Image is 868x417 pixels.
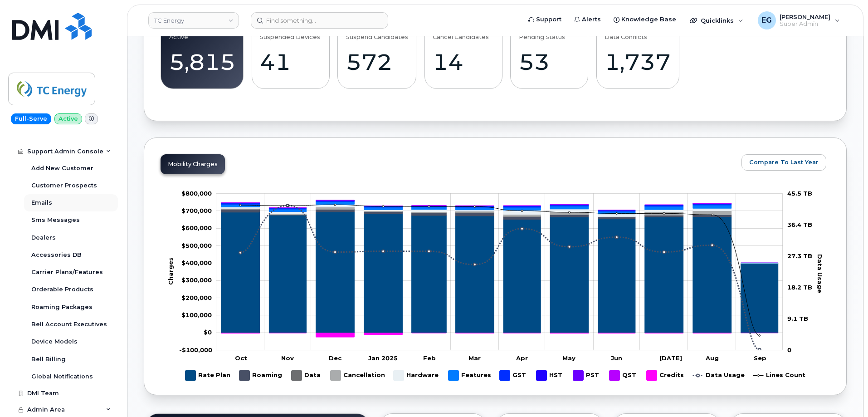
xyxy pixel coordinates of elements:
g: $0 [181,276,212,284]
a: Knowledge Base [607,10,683,29]
div: 53 [519,49,580,75]
a: Cancel Candidates14 [433,25,494,83]
g: Chart [167,190,824,384]
a: Suspend Candidates572 [346,25,408,83]
div: 572 [346,49,408,75]
tspan: $700,000 [181,207,212,214]
g: $0 [179,346,212,353]
tspan: Oct [235,354,247,362]
tspan: $500,000 [181,242,212,249]
g: Legend [185,367,805,384]
span: Compare To Last Year [749,158,819,167]
span: EG [761,15,772,26]
g: $0 [181,190,212,197]
button: Compare To Last Year [741,154,826,171]
div: 14 [433,49,494,75]
span: Quicklinks [701,17,734,24]
span: [PERSON_NAME] [780,13,830,20]
a: Alerts [568,10,607,29]
span: Support [536,15,561,24]
g: Hardware [394,367,439,384]
tspan: $600,000 [181,224,212,231]
g: QST [610,367,638,384]
tspan: 27.3 TB [787,252,812,260]
span: Knowledge Base [621,15,676,24]
g: $0 [181,242,212,249]
g: Data Usage [693,367,745,384]
tspan: May [562,354,575,362]
a: Suspended Devices41 [260,25,321,83]
g: Rate Plan [185,367,230,384]
tspan: Nov [281,354,294,362]
a: Data Conflicts1,737 [605,25,671,83]
tspan: Feb [423,354,436,362]
tspan: Sep [754,354,766,362]
tspan: $200,000 [181,294,212,301]
g: Lines Count [753,367,805,384]
g: Roaming [239,367,283,384]
tspan: Data Usage [816,254,824,293]
span: Alerts [582,15,601,24]
g: Data [292,367,322,384]
g: Cancellation [331,367,385,384]
a: Support [522,10,568,29]
tspan: $0 [204,329,212,336]
div: 1,737 [605,49,671,75]
iframe: Messenger Launcher [829,378,861,410]
a: Active5,815 [169,25,235,83]
a: TC Energy [148,12,239,29]
g: Features [449,367,491,384]
g: $0 [181,294,212,301]
tspan: [DATE] [659,354,682,362]
input: Find something... [251,12,388,29]
g: Credits [647,367,684,384]
tspan: Charges [167,257,174,285]
tspan: $800,000 [181,190,212,197]
tspan: 36.4 TB [787,221,812,228]
tspan: Apr [516,354,528,362]
g: Rate Plan [221,212,778,333]
tspan: Mar [468,354,481,362]
a: Pending Status53 [519,25,580,83]
tspan: Dec [329,354,342,362]
g: $0 [181,207,212,214]
g: HST [536,367,564,384]
g: GST [500,367,527,384]
tspan: $400,000 [181,259,212,266]
tspan: $300,000 [181,276,212,284]
g: $0 [181,259,212,266]
g: $0 [181,224,212,231]
tspan: 0 [787,346,791,353]
tspan: Jun [611,354,622,362]
g: PST [573,367,600,384]
tspan: Aug [705,354,719,362]
div: 41 [260,49,321,75]
tspan: $100,000 [181,311,212,319]
tspan: 45.5 TB [787,190,812,197]
tspan: 18.2 TB [787,284,812,291]
div: Eric Gonzalez [751,11,846,29]
tspan: -$100,000 [179,346,212,353]
tspan: Jan 2025 [368,354,398,362]
span: Super Admin [780,20,830,28]
g: QST [221,200,778,263]
g: $0 [181,311,212,319]
div: Quicklinks [683,11,750,29]
tspan: 9.1 TB [787,315,808,322]
div: 5,815 [169,49,235,75]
